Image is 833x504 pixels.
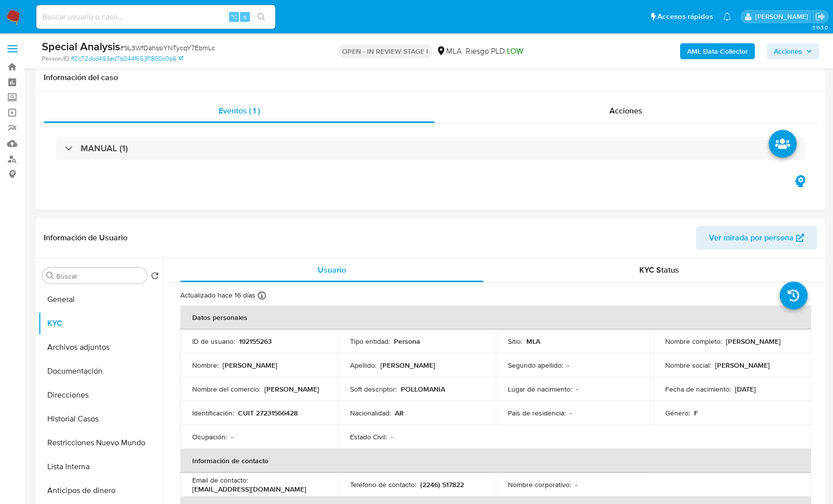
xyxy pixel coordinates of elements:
p: MLA [526,337,540,346]
p: POLLOMANIA [401,385,445,394]
p: Estado Civil : [350,432,387,441]
p: Nombre social : [665,361,711,370]
p: Soft descriptor : [350,385,397,394]
p: [EMAIL_ADDRESS][DOMAIN_NAME] [192,485,306,494]
p: [PERSON_NAME] [264,385,319,394]
span: Ver mirada por persona [709,226,794,250]
button: Documentación [38,359,163,383]
p: - [575,480,577,489]
span: Usuario [318,264,346,276]
button: Acciones [767,43,819,59]
p: Tipo entidad : [350,337,390,346]
input: Buscar [56,272,143,281]
p: Nombre : [192,361,219,370]
p: Segundo apellido : [508,361,563,370]
p: CUIT 27231566428 [238,408,298,417]
p: Nombre completo : [665,337,722,346]
th: Datos personales [180,305,811,329]
input: Buscar usuario o caso... [36,10,275,23]
h1: Información de Usuario [44,233,127,243]
a: ff2c72dcd493ed7b044f653f1800c0b6 [71,54,183,63]
b: AML Data Collector [687,43,748,59]
p: - [567,361,569,370]
h3: MANUAL (1) [81,143,128,154]
button: Ver mirada por persona [696,226,817,250]
p: Nacionalidad : [350,408,391,417]
button: Historial Casos [38,407,163,431]
p: 192155263 [239,337,272,346]
p: Persona [394,337,420,346]
span: Acciones [774,43,802,59]
p: Actualizado hace 16 días [180,291,255,300]
b: Special Analysis [42,38,120,54]
p: Apellido : [350,361,376,370]
p: [PERSON_NAME] [380,361,435,370]
p: OPEN - IN REVIEW STAGE I [338,44,432,58]
span: Eventos ( 1 ) [219,105,260,116]
span: Acciones [609,105,642,116]
p: - [391,432,393,441]
p: Ocupación : [192,432,227,441]
p: Género : [665,408,690,417]
span: Accesos rápidos [657,11,713,22]
button: Restricciones Nuevo Mundo [38,431,163,455]
p: Email de contacto : [192,476,248,485]
span: LOW [507,45,523,57]
p: - [570,408,572,417]
h1: Información del caso [44,73,817,83]
p: ID de usuario : [192,337,235,346]
button: KYC [38,311,163,335]
p: Teléfono de contacto : [350,480,416,489]
span: # 9L3WfDahssiYNTycqY7EbmLc [120,43,215,53]
a: Salir [815,11,826,22]
p: Fecha de nacimiento : [665,385,731,394]
button: Anticipos de dinero [38,479,163,503]
button: Direcciones [38,383,163,407]
p: Lugar de nacimiento : [508,385,572,394]
p: - [231,432,233,441]
b: Person ID [42,54,69,63]
div: MLA [436,46,462,57]
p: AR [395,408,404,417]
span: ⌥ [230,12,238,21]
button: Volver al orden por defecto [151,272,159,283]
p: (2246) 517822 [420,480,464,489]
p: Identificación : [192,408,234,417]
p: jian.marin@mercadolibre.com [755,12,812,21]
button: Archivos adjuntos [38,335,163,359]
button: Lista Interna [38,455,163,479]
button: General [38,288,163,311]
a: Notificaciones [723,12,731,21]
div: MANUAL (1) [56,137,805,160]
p: - [576,385,578,394]
span: Riesgo PLD: [466,46,523,57]
p: [PERSON_NAME] [715,361,770,370]
p: [PERSON_NAME] [223,361,277,370]
span: KYC Status [639,264,679,276]
button: search-icon [251,10,271,24]
button: Buscar [46,272,54,280]
p: Nombre corporativo : [508,480,571,489]
p: Nombre del comercio : [192,385,260,394]
button: AML Data Collector [680,43,755,59]
p: [PERSON_NAME] [726,337,781,346]
th: Información de contacto [180,449,811,473]
p: Sitio : [508,337,522,346]
p: País de residencia : [508,408,566,417]
p: [DATE] [735,385,756,394]
span: s [243,12,246,21]
p: F [694,408,698,417]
